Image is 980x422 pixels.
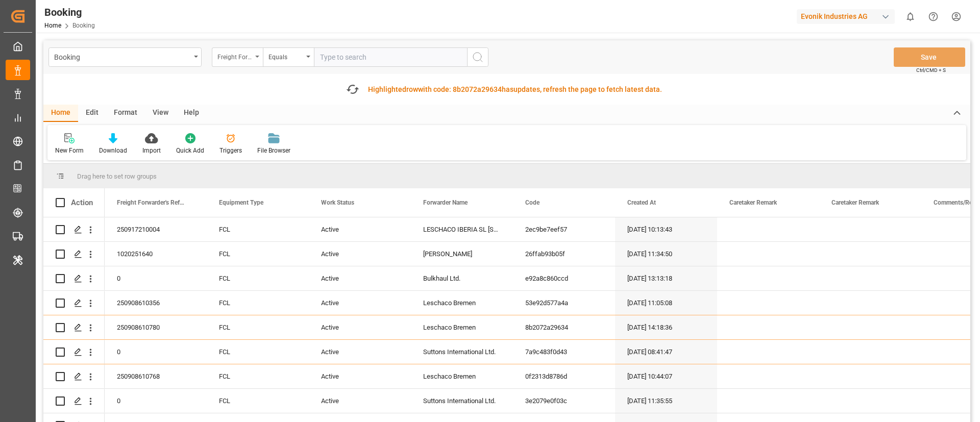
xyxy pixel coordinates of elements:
div: Triggers [219,146,242,155]
div: Press SPACE to select this row. [43,315,105,340]
div: Press SPACE to select this row. [43,242,105,266]
div: Active [309,315,411,339]
div: 7a9c483f0d43 [513,340,615,364]
div: Download [99,146,127,155]
div: 250908610780 [105,315,207,339]
button: show 0 new notifications [899,5,922,28]
span: row [406,85,418,93]
div: 250908610768 [105,364,207,388]
span: Ctrl/CMD + S [916,66,946,74]
div: Booking [44,5,95,20]
div: [DATE] 13:13:18 [615,266,717,290]
div: 250908610356 [105,291,207,315]
a: Home [44,22,61,29]
div: Press SPACE to select this row. [43,364,105,389]
div: [DATE] 11:05:08 [615,291,717,315]
div: Active [309,389,411,413]
div: [DATE] 11:34:50 [615,242,717,266]
div: Active [309,364,411,388]
div: e92a8c860ccd [513,266,615,290]
span: 8b2072a29634 [453,85,502,93]
button: Evonik Industries AG [797,7,899,26]
span: Caretaker Remark [831,199,879,206]
button: open menu [48,47,202,67]
div: [DATE] 08:41:47 [615,340,717,364]
div: FCL [207,389,309,413]
div: Highlighted with code: updates, refresh the page to fetch latest data. [368,84,662,95]
div: FCL [207,291,309,315]
div: Bulkhaul Ltd. [411,266,513,290]
div: 0 [105,340,207,364]
span: Work Status [321,199,354,206]
div: Active [309,340,411,364]
div: Leschaco Bremen [411,364,513,388]
div: 53e92d577a4a [513,291,615,315]
div: New Form [55,146,84,155]
div: Press SPACE to select this row. [43,217,105,242]
button: Save [894,47,965,67]
button: Help Center [922,5,945,28]
div: Evonik Industries AG [797,9,895,24]
div: Booking [54,50,190,63]
div: [DATE] 10:13:43 [615,217,717,241]
div: Press SPACE to select this row. [43,291,105,315]
div: 3e2079e0f03c [513,389,615,413]
div: 2ec9be7eef57 [513,217,615,241]
div: Active [309,242,411,266]
button: open menu [263,47,314,67]
div: 0f2313d8786d [513,364,615,388]
span: has [502,85,513,93]
div: Active [309,291,411,315]
div: [DATE] 11:35:55 [615,389,717,413]
div: Active [309,266,411,290]
div: Action [71,198,93,207]
div: FCL [207,217,309,241]
span: Created At [627,199,656,206]
div: FCL [207,340,309,364]
div: Press SPACE to select this row. [43,389,105,413]
div: FCL [207,315,309,339]
div: Home [43,105,78,122]
div: FCL [207,266,309,290]
div: Freight Forwarder's Reference No. [217,50,252,62]
div: [DATE] 10:44:07 [615,364,717,388]
input: Type to search [314,47,467,67]
button: open menu [212,47,263,67]
div: File Browser [257,146,290,155]
span: Code [525,199,540,206]
span: Drag here to set row groups [77,172,157,180]
div: 26ffab93b05f [513,242,615,266]
div: FCL [207,242,309,266]
div: [DATE] 14:18:36 [615,315,717,339]
div: Equals [268,50,303,62]
div: Suttons International Ltd. [411,340,513,364]
div: Edit [78,105,106,122]
div: [PERSON_NAME] [411,242,513,266]
span: Caretaker Remark [729,199,777,206]
div: Help [176,105,207,122]
div: Leschaco Bremen [411,315,513,339]
div: LESCHACO IBERIA SL [STREET_ADDRESS]. OF. C EDIFICIO MUNTADASII PARQUE EMPRESARIAL MAS BLAU [411,217,513,241]
div: 0 [105,389,207,413]
div: 250917210004 [105,217,207,241]
button: search button [467,47,488,67]
div: Leschaco Bremen [411,291,513,315]
div: Suttons International Ltd. [411,389,513,413]
div: Format [106,105,145,122]
span: Equipment Type [219,199,263,206]
div: Active [309,217,411,241]
div: 0 [105,266,207,290]
span: Forwarder Name [423,199,468,206]
div: Press SPACE to select this row. [43,340,105,364]
div: 8b2072a29634 [513,315,615,339]
div: 1020251640 [105,242,207,266]
div: Import [142,146,161,155]
div: Quick Add [176,146,204,155]
div: FCL [207,364,309,388]
span: Freight Forwarder's Reference No. [117,199,185,206]
div: View [145,105,176,122]
div: Press SPACE to select this row. [43,266,105,291]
